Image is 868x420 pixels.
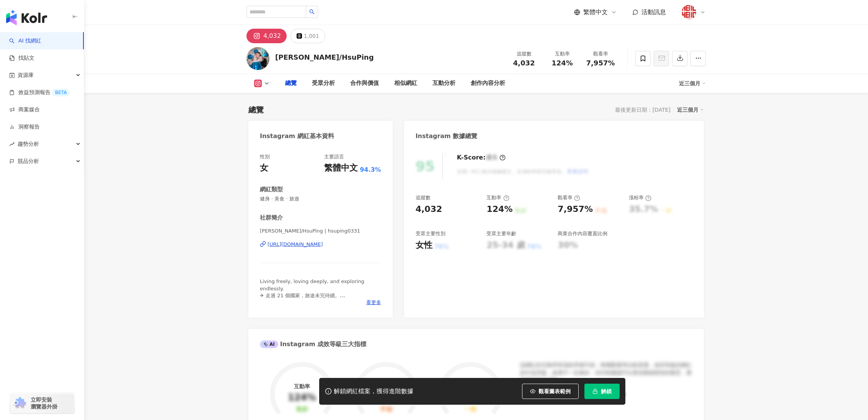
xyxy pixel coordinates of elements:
span: 觀看圖表範例 [538,388,571,394]
a: searchAI 找網紅 [9,37,41,45]
img: KOL Avatar [246,47,269,70]
div: [PERSON_NAME]/HsuPing [275,52,374,62]
a: 找貼文 [9,54,34,62]
span: [PERSON_NAME]/HsuPing | hsuping0331 [260,228,381,234]
div: Instagram 數據總覽 [416,132,478,140]
img: %E5%A5%BD%E4%BA%8Blogo20180824.png [682,5,696,20]
a: 商案媒合 [9,106,40,114]
div: 1,001 [304,31,319,41]
div: 相似網紅 [394,79,417,88]
div: 觀看率 [586,50,615,58]
div: 不佳 [380,406,392,413]
div: 互動率 [486,194,509,201]
div: AI [260,340,278,348]
div: 女性 [416,239,432,251]
span: Living freely, loving deeply, and exploring endlessly. ✈ 走過 21 個國家，旅途未完待續。 ♈︎ 探索人生的自由靈魂 ♡ 希望每個人都能... [260,278,364,319]
span: search [309,9,315,15]
span: 健身 · 美食 · 旅遊 [260,195,381,202]
span: 競品分析 [18,153,39,170]
div: Instagram 成效等級三大指標 [260,340,366,348]
div: 解鎖網紅檔案，獲得進階數據 [334,387,413,396]
div: 總覽 [285,79,297,88]
div: 一般 [464,406,476,413]
div: 該網紅的互動率和漲粉率都不錯，唯獨觀看率比較普通，為同等級的網紅的中低等級，效果不一定會好，但仍然建議可以發包開箱類型的案型，應該會比較有成效！ [520,361,692,384]
span: 7,957% [586,59,615,67]
img: chrome extension [12,397,27,409]
div: 社群簡介 [260,214,283,222]
div: 女 [260,162,268,174]
span: 94.3% [360,166,381,174]
span: 資源庫 [18,67,34,84]
div: 漲粉率 [629,194,651,201]
div: 受眾主要年齡 [486,230,516,237]
div: 受眾分析 [312,79,335,88]
a: 洞察報告 [9,123,40,131]
div: 互動分析 [432,79,455,88]
a: [URL][DOMAIN_NAME] [260,241,381,248]
div: 7,957% [558,203,593,215]
div: 124% [486,203,512,215]
div: 受眾主要性別 [416,230,445,237]
div: 網紅類型 [260,186,283,194]
span: rise [9,142,15,147]
span: 4,032 [513,59,535,67]
div: 互動率 [548,50,577,58]
span: 立即安裝 瀏覽器外掛 [31,396,57,410]
button: 解鎖 [584,384,620,399]
span: 繁體中文 [583,8,608,16]
span: 解鎖 [601,388,612,394]
div: 主要語言 [324,153,344,160]
button: 觀看圖表範例 [522,384,579,399]
div: 追蹤數 [509,50,538,58]
div: 追蹤數 [416,194,431,201]
a: chrome extension立即安裝 瀏覽器外掛 [10,393,74,413]
div: 繁體中文 [324,162,358,174]
div: 最後更新日期：[DATE] [615,107,671,113]
div: 總覽 [248,104,264,115]
span: 看更多 [366,299,381,306]
img: logo [6,10,47,25]
div: [URL][DOMAIN_NAME] [268,241,323,248]
div: 合作與價值 [350,79,379,88]
div: 近三個月 [679,77,706,90]
div: 創作內容分析 [471,79,505,88]
div: Instagram 網紅基本資料 [260,132,334,140]
span: 活動訊息 [641,8,666,16]
div: 觀看率 [558,194,580,201]
div: K-Score : [457,153,506,162]
div: 良好 [296,406,308,413]
button: 1,001 [290,29,325,43]
div: 性別 [260,153,270,160]
div: 近三個月 [677,105,704,115]
div: 4,032 [416,203,442,215]
span: 趨勢分析 [18,135,39,153]
span: 124% [551,59,573,67]
a: 效益預測報告BETA [9,89,70,96]
div: 商業合作內容覆蓋比例 [558,230,607,237]
button: 4,032 [246,29,287,43]
div: 4,032 [263,31,281,41]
